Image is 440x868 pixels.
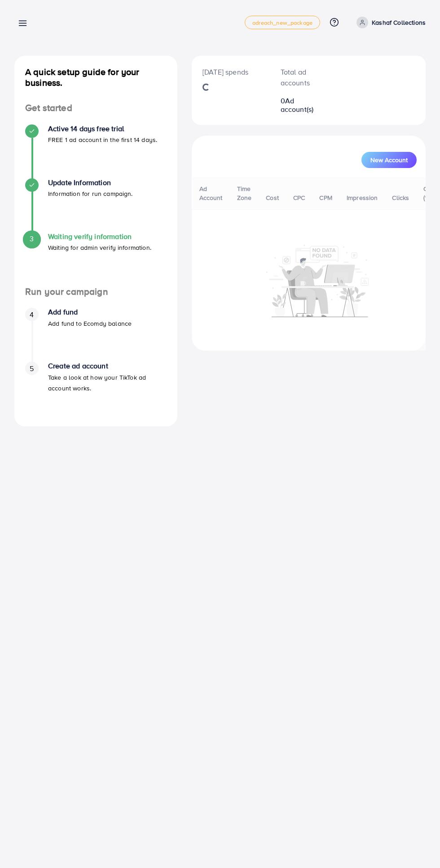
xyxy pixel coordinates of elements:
[48,242,151,253] p: Waiting for admin verify information.
[48,188,133,199] p: Information for run campaign.
[370,157,408,163] span: New Account
[48,178,133,187] h4: Update Information
[48,124,157,133] h4: Active 14 days free trial
[361,152,417,168] button: New Account
[202,66,259,77] p: [DATE] spends
[14,308,177,362] li: Add fund
[48,232,151,241] h4: Waiting verify information
[252,20,312,26] span: adreach_new_package
[30,310,34,320] span: 4
[14,124,177,178] li: Active 14 days free trial
[14,66,177,88] h4: A quick setup guide for your business.
[48,318,132,329] p: Add fund to Ecomdy balance
[48,308,132,316] h4: Add fund
[30,363,34,374] span: 5
[14,362,177,416] li: Create ad account
[30,234,34,244] span: 3
[281,96,314,114] span: Ad account(s)
[372,17,426,28] p: Kashaf Collections
[14,232,177,286] li: Waiting verify information
[281,66,317,88] p: Total ad accounts
[353,17,426,28] a: Kashaf Collections
[245,16,320,29] a: adreach_new_package
[48,372,167,394] p: Take a look at how your TikTok ad account works.
[48,134,157,145] p: FREE 1 ad account in the first 14 days.
[48,362,167,370] h4: Create ad account
[281,97,317,114] h2: 0
[14,286,177,297] h4: Run your campaign
[14,102,177,114] h4: Get started
[14,178,177,232] li: Update Information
